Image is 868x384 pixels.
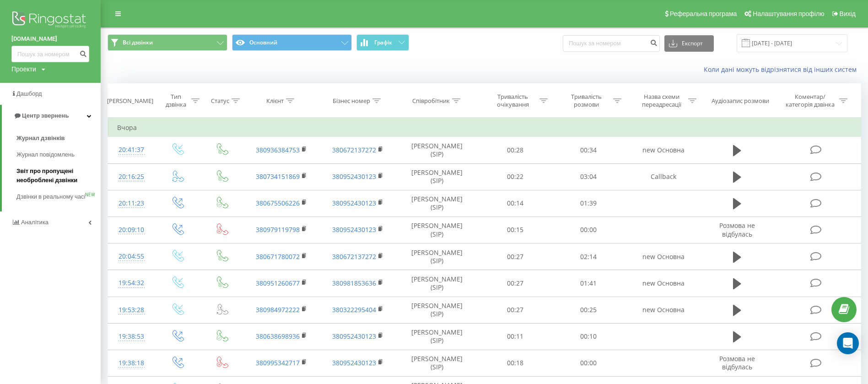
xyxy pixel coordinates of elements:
[552,297,625,323] td: 00:25
[108,34,227,51] button: Всі дзвінки
[396,270,478,297] td: [PERSON_NAME] (SIP)
[117,248,146,265] div: 20:04:55
[16,167,96,185] span: Звіт про пропущені необроблені дзвінки
[211,97,229,105] div: Статус
[107,97,153,105] div: [PERSON_NAME]
[11,46,89,62] input: Пошук за номером
[332,279,376,287] a: 380981853636
[117,221,146,239] div: 20:09:10
[11,65,36,74] div: Проекти
[117,328,146,346] div: 19:38:53
[396,243,478,270] td: [PERSON_NAME] (SIP)
[562,93,611,108] div: Тривалість розмови
[333,97,370,105] div: Бізнес номер
[11,9,89,32] img: Ringostat logo
[21,219,49,226] span: Аналiтика
[704,65,861,74] a: Коли дані можуть відрізнятися вiд інших систем
[396,323,478,350] td: [PERSON_NAME] (SIP)
[840,10,856,17] span: Вихід
[16,130,101,146] a: Журнал дзвінків
[552,350,625,376] td: 00:00
[625,137,702,163] td: new Основна
[16,90,42,97] span: Дашборд
[552,270,625,297] td: 01:41
[478,297,552,323] td: 00:27
[117,274,146,292] div: 19:54:32
[117,195,146,212] div: 20:11:23
[117,141,146,159] div: 20:41:37
[478,216,552,243] td: 00:15
[783,93,837,108] div: Коментар/категорія дзвінка
[332,332,376,341] a: 380952430123
[719,354,755,371] span: Розмова не відбулась
[232,34,352,51] button: Основний
[332,146,376,154] a: 380672137272
[412,97,450,105] div: Співробітник
[117,168,146,186] div: 20:16:25
[332,172,376,181] a: 380952430123
[356,34,409,51] button: Графік
[670,10,737,17] span: Реферальна програма
[16,134,65,143] span: Журнал дзвінків
[256,252,300,261] a: 380671780072
[374,39,392,46] span: Графік
[664,35,714,52] button: Експорт
[478,190,552,216] td: 00:14
[478,323,552,350] td: 00:11
[256,172,300,181] a: 380734151869
[332,358,376,367] a: 380952430123
[719,221,755,238] span: Розмова не відбулась
[163,93,189,108] div: Тип дзвінка
[256,146,300,154] a: 380936384753
[552,243,625,270] td: 02:14
[552,137,625,163] td: 00:34
[123,39,153,46] span: Всі дзвінки
[16,189,101,205] a: Дзвінки в реальному часіNEW
[625,297,702,323] td: new Основна
[552,216,625,243] td: 00:00
[396,163,478,190] td: [PERSON_NAME] (SIP)
[22,112,69,119] span: Центр звернень
[552,190,625,216] td: 01:39
[552,323,625,350] td: 00:10
[256,279,300,287] a: 380951260677
[256,305,300,314] a: 380984972222
[625,270,702,297] td: new Основна
[332,199,376,207] a: 380952430123
[396,137,478,163] td: [PERSON_NAME] (SIP)
[256,225,300,234] a: 380979119798
[478,243,552,270] td: 00:27
[478,270,552,297] td: 00:27
[837,332,859,354] div: Open Intercom Messenger
[753,10,824,17] span: Налаштування профілю
[266,97,284,105] div: Клієнт
[488,93,537,108] div: Тривалість очікування
[2,105,101,127] a: Центр звернень
[478,137,552,163] td: 00:28
[396,190,478,216] td: [PERSON_NAME] (SIP)
[478,163,552,190] td: 00:22
[256,199,300,207] a: 380675506226
[16,150,75,159] span: Журнал повідомлень
[712,97,769,105] div: Аудіозапис розмови
[396,297,478,323] td: [PERSON_NAME] (SIP)
[625,243,702,270] td: new Основна
[117,354,146,372] div: 19:38:18
[117,301,146,319] div: 19:53:28
[396,216,478,243] td: [PERSON_NAME] (SIP)
[16,192,85,201] span: Дзвінки в реальному часі
[332,305,376,314] a: 380322295404
[332,225,376,234] a: 380952430123
[256,358,300,367] a: 380995342717
[563,35,660,52] input: Пошук за номером
[11,34,89,43] a: [DOMAIN_NAME]
[108,119,861,137] td: Вчора
[16,146,101,163] a: Журнал повідомлень
[637,93,686,108] div: Назва схеми переадресації
[396,350,478,376] td: [PERSON_NAME] (SIP)
[16,163,101,189] a: Звіт про пропущені необроблені дзвінки
[478,350,552,376] td: 00:18
[625,163,702,190] td: Callback
[332,252,376,261] a: 380672137272
[256,332,300,341] a: 380638698936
